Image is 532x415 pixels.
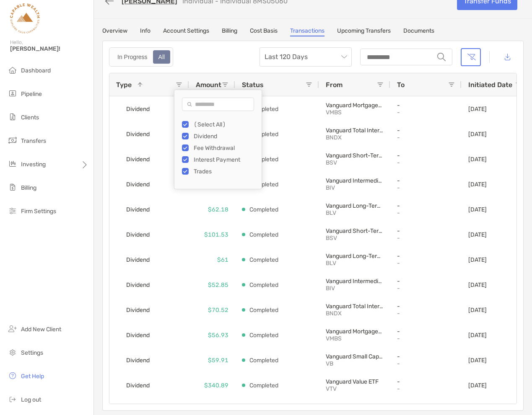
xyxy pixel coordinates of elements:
p: Completed [249,104,278,114]
img: billing icon [8,182,18,192]
p: - [397,335,455,342]
p: [DATE] [468,256,487,263]
img: dashboard icon [8,65,18,75]
p: [DATE] [468,357,487,364]
span: Add New Client [21,326,61,333]
button: Clear filters [461,48,481,66]
span: Dividend [126,253,150,267]
a: Transactions [290,27,324,36]
p: Vanguard Total International Bond ETF [326,127,384,134]
p: BLV [326,209,384,217]
p: - [397,152,455,159]
span: Dividend [126,228,150,242]
img: pipeline icon [8,88,18,98]
p: - [397,260,455,267]
p: Completed [249,355,278,366]
p: Vanguard Growth ETF [326,403,384,410]
p: Completed [249,330,278,340]
p: - [397,360,455,367]
p: VTV [326,385,384,392]
p: - [397,278,455,285]
div: Filter List [174,119,262,177]
p: - [397,109,455,116]
p: - [397,184,455,191]
p: - [397,285,455,292]
img: investing icon [8,159,18,169]
div: Interest Payment [194,156,257,163]
img: add_new_client icon [8,324,18,334]
p: - [397,253,455,260]
p: Completed [249,380,278,391]
p: Completed [249,255,278,265]
div: All [154,51,170,63]
p: BIV [326,285,384,292]
span: Dividend [126,102,150,116]
span: Settings [21,349,43,356]
p: - [397,102,455,109]
img: logout icon [8,394,18,404]
p: Completed [249,204,278,215]
a: Account Settings [163,27,209,36]
a: Documents [403,27,434,36]
span: Dividend [126,328,150,342]
a: Info [140,27,151,36]
p: Vanguard Value ETF [326,378,384,385]
p: - [397,310,455,317]
a: Billing [222,27,237,36]
span: Dividend [126,178,150,191]
span: Log out [21,396,41,403]
span: Dividend [126,152,150,166]
span: Investing [21,161,46,168]
span: [PERSON_NAME]! [10,45,88,52]
p: VMBS [326,335,384,342]
p: [DATE] [468,231,487,238]
p: $61 [217,255,228,265]
img: input icon [437,53,446,61]
p: $52.85 [208,280,228,290]
p: Vanguard Intermediate-Term Bond ETF [326,177,384,184]
a: Overview [102,27,127,36]
p: Vanguard Mortgage-Backed Securities ETF [326,328,384,335]
span: To [397,81,405,89]
p: BNDX [326,310,384,317]
p: Completed [249,280,278,290]
p: - [397,159,455,166]
p: - [397,235,455,242]
p: $70.52 [208,305,228,315]
p: - [397,303,455,310]
p: Vanguard Total International Bond ETF [326,303,384,310]
img: clients icon [8,112,18,122]
p: - [397,328,455,335]
p: $62.18 [208,204,228,215]
span: Dividend [126,303,150,317]
p: Completed [249,154,278,165]
div: Column Filter [174,90,262,189]
p: Vanguard Long-Term Bond ETF [326,253,384,260]
p: Completed [249,179,278,190]
div: Dividend [194,133,257,140]
p: - [397,353,455,360]
p: [DATE] [468,206,487,213]
p: [DATE] [468,156,487,163]
span: Dividend [126,127,150,141]
img: get-help icon [8,371,18,381]
span: Transfers [21,137,46,144]
p: Completed [249,305,278,315]
div: In Progress [113,51,152,63]
p: $56.93 [208,330,228,340]
span: Dividend [126,203,150,217]
p: - [397,127,455,134]
p: BIV [326,184,384,191]
p: [DATE] [468,307,487,314]
p: $101.53 [204,229,228,240]
span: Type [116,81,132,89]
span: Initiated Date [468,81,512,89]
p: Vanguard Long-Term Bond ETF [326,202,384,209]
p: - [397,385,455,392]
span: Amount [196,81,221,89]
div: Fee Withdrawal [194,144,257,152]
span: Get Help [21,373,44,380]
p: BLV [326,260,384,267]
a: Upcoming Transfers [337,27,391,36]
p: Vanguard Short-Term Bond ETF [326,152,384,159]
